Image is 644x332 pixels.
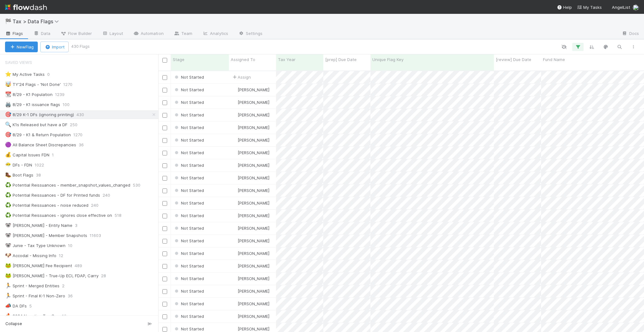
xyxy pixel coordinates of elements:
div: Not Started [173,238,204,244]
img: avatar_66854b90-094e-431f-b713-6ac88429a2b8.png [232,213,237,218]
img: avatar_711f55b7-5a46-40da-996f-bc93b6b86381.png [232,226,237,231]
div: Not Started [173,187,204,194]
span: [PERSON_NAME] [238,289,269,294]
div: [PERSON_NAME] [231,313,269,319]
span: [PERSON_NAME] [238,125,269,130]
div: 2024 Negative Tax Cap [5,312,59,320]
img: avatar_711f55b7-5a46-40da-996f-bc93b6b86381.png [232,125,237,130]
div: Not Started [173,313,204,319]
input: Toggle Row Selected [162,75,167,80]
div: [PERSON_NAME] [231,175,269,181]
input: Toggle Row Selected [162,151,167,155]
span: 240 [103,191,116,199]
span: 36 [68,292,79,300]
div: [PERSON_NAME] [231,124,269,131]
span: 🏃 [5,293,11,298]
div: Not Started [173,175,204,181]
div: [PERSON_NAME] [231,187,269,194]
div: Sprint - Final K-1 Non-Zero [5,292,65,300]
span: [PERSON_NAME] [238,138,269,143]
span: 🤯 [5,82,11,87]
div: Not Started [173,263,204,269]
div: [PERSON_NAME] - True-Up ECI, FDAP, Carry [5,272,99,280]
span: Not Started [173,175,204,180]
span: 🏃 [5,283,11,288]
span: AngelList [612,5,630,10]
span: Not Started [173,213,204,218]
span: 🐨 [5,222,11,228]
img: avatar_66854b90-094e-431f-b713-6ac88429a2b8.png [232,112,237,117]
div: Not Started [173,301,204,307]
button: NewFlag [5,42,38,52]
div: Not Started [173,225,204,231]
img: avatar_711f55b7-5a46-40da-996f-bc93b6b86381.png [232,163,237,168]
span: ♻️ [5,202,11,208]
a: Settings [233,29,268,39]
span: [review] Due Date [496,56,531,63]
span: 3 [75,222,84,229]
span: [PERSON_NAME] [238,314,269,319]
span: Not Started [173,138,204,143]
span: Not Started [173,314,204,319]
span: [PERSON_NAME] [238,100,269,105]
div: [PERSON_NAME] Fee Recipient [5,262,72,270]
div: All Balance Sheet Discrepancies [5,141,76,149]
div: [PERSON_NAME] [231,275,269,282]
span: 489 [75,262,88,270]
span: 🐨 [5,233,11,238]
img: avatar_cfa6ccaa-c7d9-46b3-b608-2ec56ecf97ad.png [232,289,237,294]
div: [PERSON_NAME] [231,326,269,332]
input: Toggle Row Selected [162,277,167,281]
div: Not Started [173,200,204,206]
a: Analytics [197,29,233,39]
input: Toggle Row Selected [162,327,167,332]
a: Docs [617,29,644,39]
span: Assign [231,74,251,80]
a: Automation [128,29,169,39]
span: 📣 [5,303,11,308]
span: 🎯 [5,132,11,137]
input: Toggle Row Selected [162,100,167,105]
input: Toggle Row Selected [162,214,167,218]
div: [PERSON_NAME] [231,250,269,256]
span: ♻️ [5,212,11,218]
span: 0 [47,70,56,78]
span: [PERSON_NAME] [238,200,269,205]
img: avatar_e41e7ae5-e7d9-4d8d-9f56-31b0d7a2f4fd.png [232,301,237,306]
img: avatar_cfa6ccaa-c7d9-46b3-b608-2ec56ecf97ad.png [232,238,237,243]
img: avatar_66854b90-094e-431f-b713-6ac88429a2b8.png [232,138,237,143]
span: Not Started [173,200,204,205]
span: Collapse [5,321,22,327]
span: 250 [70,121,84,129]
div: Sprint - Merged Entities [5,282,59,290]
div: My Active Tasks [5,70,45,78]
input: Toggle Row Selected [162,113,167,118]
span: Not Started [173,150,204,155]
div: [PERSON_NAME] [231,212,269,219]
div: [PERSON_NAME] [231,99,269,105]
div: 8/29 - K1 issuance flags [5,101,60,109]
span: [PERSON_NAME] [238,112,269,117]
span: Stage [173,56,184,63]
span: [PERSON_NAME] [238,238,269,243]
div: Junie - Tax Type Unknown [5,242,65,250]
div: 8/29 K-1 DFs (ignoring printing) [5,111,74,119]
div: Not Started [173,112,204,118]
img: avatar_e41e7ae5-e7d9-4d8d-9f56-31b0d7a2f4fd.png [232,263,237,268]
div: [PERSON_NAME] [231,200,269,206]
span: Not Started [173,112,204,117]
div: Capital Issues FDN [5,151,49,159]
span: Not Started [173,163,204,168]
span: 🖨️ [5,102,11,107]
span: 🏁 [5,19,11,24]
span: 430 [76,111,90,119]
div: Not Started [173,74,204,80]
input: Toggle Row Selected [162,201,167,206]
span: 1239 [55,91,71,98]
span: 28 [101,272,112,280]
input: Toggle Row Selected [162,176,167,181]
div: 8/29 - K1 Population [5,91,53,98]
span: 240 [91,201,105,209]
img: avatar_711f55b7-5a46-40da-996f-bc93b6b86381.png [232,150,237,155]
